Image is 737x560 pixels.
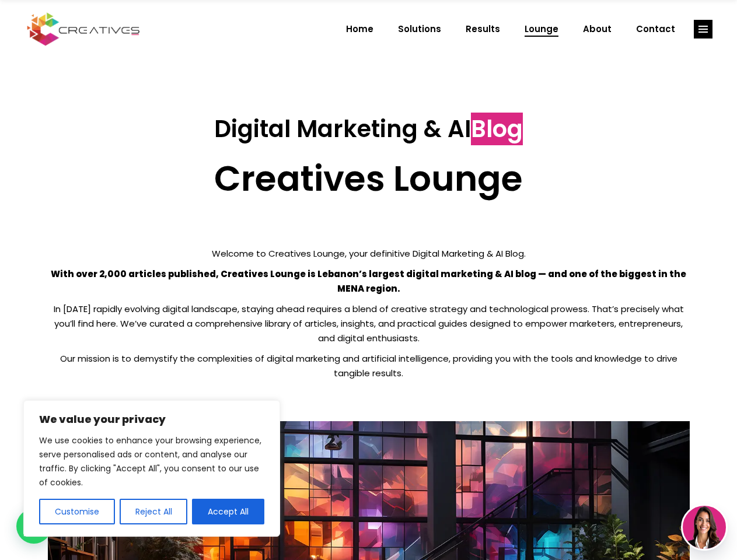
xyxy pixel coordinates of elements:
[39,412,264,426] p: We value your privacy
[25,11,142,47] img: Creatives
[466,14,500,44] span: Results
[583,14,612,44] span: About
[453,14,512,44] a: Results
[386,14,453,44] a: Solutions
[512,14,571,44] a: Lounge
[48,302,690,345] p: In [DATE] rapidly evolving digital landscape, staying ahead requires a blend of creative strategy...
[624,14,687,44] a: Contact
[471,113,523,145] span: Blog
[683,506,726,549] img: agent
[398,14,441,44] span: Solutions
[571,14,624,44] a: About
[51,268,686,295] strong: With over 2,000 articles published, Creatives Lounge is Lebanon’s largest digital marketing & AI ...
[23,400,280,537] div: We value your privacy
[48,246,690,261] p: Welcome to Creatives Lounge, your definitive Digital Marketing & AI Blog.
[694,20,712,38] a: link
[48,351,690,380] p: Our mission is to demystify the complexities of digital marketing and artificial intelligence, pr...
[120,499,188,524] button: Reject All
[334,14,386,44] a: Home
[48,115,690,143] h3: Digital Marketing & AI
[39,499,115,524] button: Customise
[39,433,264,489] p: We use cookies to enhance your browsing experience, serve personalised ads or content, and analys...
[525,14,558,44] span: Lounge
[16,509,51,544] div: WhatsApp contact
[192,499,264,524] button: Accept All
[636,14,675,44] span: Contact
[48,157,690,199] h2: Creatives Lounge
[346,14,373,44] span: Home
